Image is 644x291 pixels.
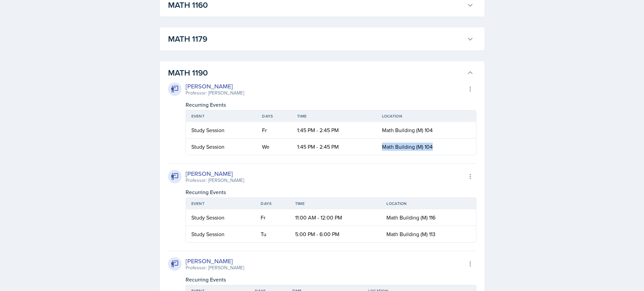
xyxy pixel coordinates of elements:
[168,67,464,79] h3: MATH 1190
[386,214,435,221] span: Math Building (M) 116
[257,122,292,139] td: Fr
[186,169,244,178] div: [PERSON_NAME]
[255,209,290,226] td: Fr
[191,213,250,222] div: Study Session
[377,110,476,122] th: Location
[381,198,476,209] th: Location
[186,101,476,109] div: Recurring Events
[191,230,250,238] div: Study Session
[292,122,376,139] td: 1:45 PM - 2:45 PM
[191,126,252,134] div: Study Session
[290,226,381,242] td: 5:00 PM - 6:00 PM
[186,256,244,266] div: [PERSON_NAME]
[186,275,476,284] div: Recurring Events
[255,198,290,209] th: Days
[167,65,475,80] button: MATH 1190
[382,126,433,134] span: Math Building (M) 104
[292,110,376,122] th: Time
[167,32,475,46] button: MATH 1179
[186,89,244,97] div: Professor: [PERSON_NAME]
[186,177,244,184] div: Professor: [PERSON_NAME]
[382,143,433,150] span: Math Building (M) 104
[386,230,435,238] span: Math Building (M) 113
[186,188,476,196] div: Recurring Events
[186,110,257,122] th: Event
[290,209,381,226] td: 11:00 AM - 12:00 PM
[186,198,256,209] th: Event
[290,198,381,209] th: Time
[257,110,292,122] th: Days
[292,139,376,155] td: 1:45 PM - 2:45 PM
[255,226,290,242] td: Tu
[186,82,244,91] div: [PERSON_NAME]
[257,139,292,155] td: We
[186,264,244,271] div: Professor: [PERSON_NAME]
[168,33,464,45] h3: MATH 1179
[191,143,252,151] div: Study Session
